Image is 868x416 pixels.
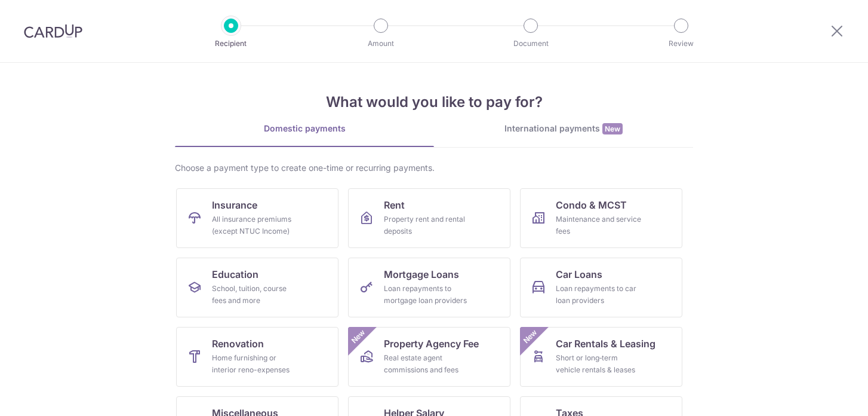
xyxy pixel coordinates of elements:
a: Car Rentals & LeasingShort or long‑term vehicle rentals & leasesNew [520,327,682,387]
a: Property Agency FeeReal estate agent commissions and feesNew [348,327,510,387]
div: International payments [434,123,693,135]
div: Short or long‑term vehicle rentals & leases [556,352,642,376]
p: Review [637,38,725,50]
img: CardUp [24,24,82,38]
span: Car Rentals & Leasing [556,337,655,351]
div: School, tuition, course fees and more [212,283,298,307]
span: Mortgage Loans [384,267,459,282]
a: EducationSchool, tuition, course fees and more [176,258,338,317]
span: New [521,327,540,347]
span: Rent [384,198,405,212]
p: Document [487,38,575,50]
span: New [602,123,623,134]
span: New [349,327,368,347]
div: Property rent and rental deposits [384,213,470,237]
div: Real estate agent commissions and fees [384,352,470,376]
div: Loan repayments to car loan providers [556,283,642,307]
a: Mortgage LoansLoan repayments to mortgage loan providers [348,258,510,317]
div: Home furnishing or interior reno-expenses [212,352,298,376]
p: Recipient [187,38,275,50]
div: Domestic payments [175,123,434,134]
iframe: Opens a widget where you can find more information [791,380,856,410]
span: Renovation [212,337,264,351]
span: Condo & MCST [556,198,627,212]
div: Choose a payment type to create one-time or recurring payments. [175,162,693,174]
div: All insurance premiums (except NTUC Income) [212,213,298,237]
a: Car LoansLoan repayments to car loan providers [520,258,682,317]
h4: What would you like to pay for? [175,91,693,113]
span: Insurance [212,198,257,212]
a: Condo & MCSTMaintenance and service fees [520,188,682,248]
p: Amount [337,38,425,50]
span: Property Agency Fee [384,337,479,351]
a: RenovationHome furnishing or interior reno-expenses [176,327,338,387]
span: Car Loans [556,267,602,282]
a: InsuranceAll insurance premiums (except NTUC Income) [176,188,338,248]
div: Loan repayments to mortgage loan providers [384,283,470,307]
a: RentProperty rent and rental deposits [348,188,510,248]
div: Maintenance and service fees [556,213,642,237]
span: Education [212,267,258,282]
